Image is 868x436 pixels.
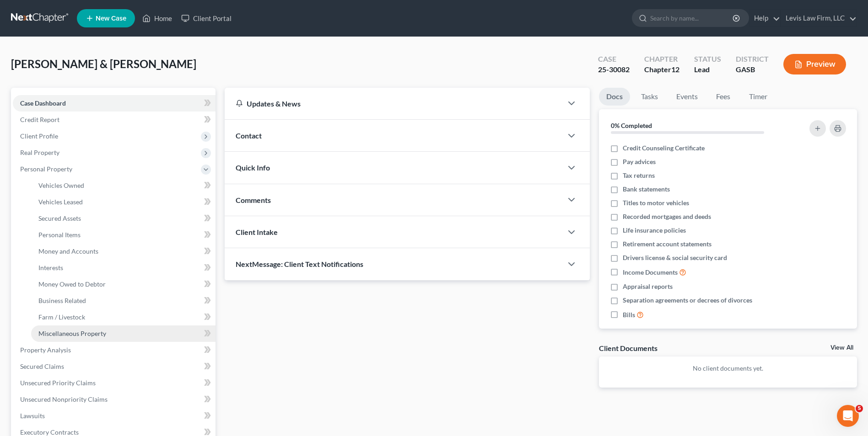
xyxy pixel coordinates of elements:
span: Personal Items [38,231,81,239]
a: Money Owed to Debtor [31,276,216,292]
span: Farm / Livestock [38,313,85,321]
a: Timer [742,88,775,106]
span: Property Analysis [20,346,71,354]
span: Executory Contracts [20,428,79,436]
span: Drivers license & social security card [623,253,727,262]
a: Interests [31,260,216,276]
span: Unsecured Priority Claims [20,379,96,387]
span: Separation agreements or decrees of divorces [623,296,752,305]
a: View All [830,345,853,351]
div: Chapter [644,54,679,64]
span: Business Related [38,297,86,304]
span: Retirement account statements [623,239,712,249]
span: New Case [96,15,126,22]
div: GASB [736,64,769,75]
span: 5 [856,405,863,412]
span: Recorded mortgages and deeds [623,212,711,221]
a: Client Portal [177,10,236,27]
span: Money Owed to Debtor [38,280,106,288]
span: Personal Property [20,165,72,173]
a: Docs [599,88,630,106]
div: District [736,54,769,64]
a: Vehicles Owned [31,177,216,194]
iframe: Intercom live chat [837,405,859,427]
a: Secured Claims [13,358,216,375]
span: Unsecured Nonpriority Claims [20,395,108,403]
span: Vehicles Owned [38,181,84,189]
span: Secured Assets [38,214,81,222]
a: Unsecured Nonpriority Claims [13,391,216,408]
a: Business Related [31,292,216,309]
span: Quick Info [236,163,270,172]
span: Money and Accounts [38,247,98,255]
a: Credit Report [13,112,216,128]
span: Titles to motor vehicles [623,198,689,207]
span: NextMessage: Client Text Notifications [236,260,363,268]
a: Unsecured Priority Claims [13,375,216,391]
div: Case [598,54,630,64]
p: No client documents yet. [606,364,850,373]
span: Real Property [20,149,59,156]
span: Vehicles Leased [38,198,83,206]
span: Credit Report [20,116,59,123]
span: Contact [236,131,262,140]
a: Levis Law Firm, LLC [781,10,857,27]
div: Chapter [644,64,679,75]
a: Case Dashboard [13,95,216,112]
button: Preview [783,54,846,74]
a: Help [749,10,780,27]
a: Money and Accounts [31,243,216,260]
span: Tax returns [623,171,655,180]
a: Property Analysis [13,342,216,358]
a: Tasks [634,88,665,106]
span: Lawsuits [20,412,45,420]
strong: 0% Completed [611,122,652,129]
span: Miscellaneous Property [38,330,106,337]
a: Farm / Livestock [31,309,216,325]
span: Comments [236,196,271,204]
a: Lawsuits [13,408,216,424]
div: Updates & News [236,99,551,108]
div: Client Documents [599,343,658,353]
a: Home [138,10,177,27]
span: Income Documents [623,268,678,277]
a: Personal Items [31,227,216,243]
span: Case Dashboard [20,99,66,107]
span: [PERSON_NAME] & [PERSON_NAME] [11,57,196,70]
div: Status [694,54,721,64]
span: Bills [623,310,635,319]
div: 25-30082 [598,64,630,75]
span: Appraisal reports [623,282,673,291]
a: Vehicles Leased [31,194,216,210]
div: Lead [694,64,721,75]
span: Pay advices [623,157,656,166]
span: Client Profile [20,132,58,140]
span: Bank statements [623,185,670,194]
a: Secured Assets [31,210,216,227]
a: Miscellaneous Property [31,325,216,342]
span: Credit Counseling Certificate [623,144,705,153]
span: Secured Claims [20,362,64,370]
input: Search by name... [650,10,734,27]
span: Life insurance policies [623,226,686,235]
a: Events [669,88,705,106]
span: Client Intake [236,228,278,236]
span: Interests [38,264,63,271]
a: Fees [709,88,738,106]
span: 12 [671,65,679,74]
